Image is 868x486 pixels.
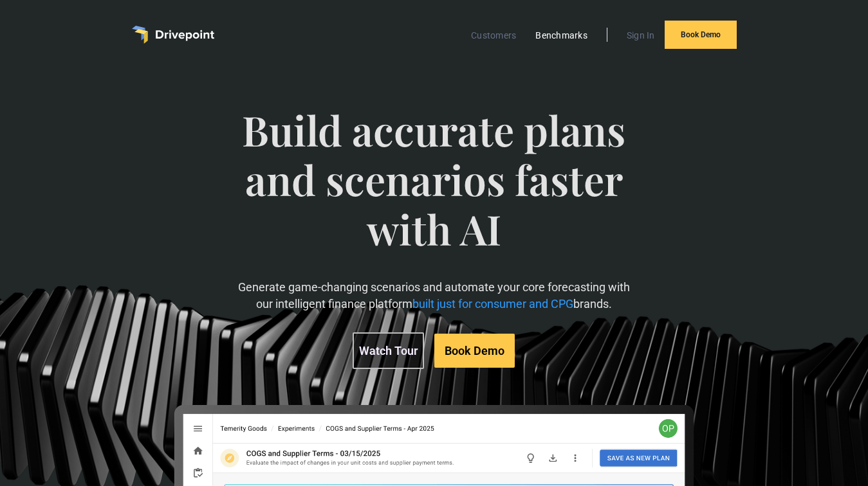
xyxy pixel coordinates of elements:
[412,297,573,310] span: built just for consumer and CPG
[665,21,737,49] a: Book Demo
[529,27,594,44] a: Benchmarks
[132,26,214,44] a: home
[465,27,522,44] a: Customers
[434,334,515,368] a: Book Demo
[238,105,630,279] span: Build accurate plans and scenarios faster with AI
[238,279,630,311] p: Generate game-changing scenarios and automate your core forecasting with our intelligent finance ...
[620,27,661,44] a: Sign In
[353,332,424,369] a: Watch Tour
